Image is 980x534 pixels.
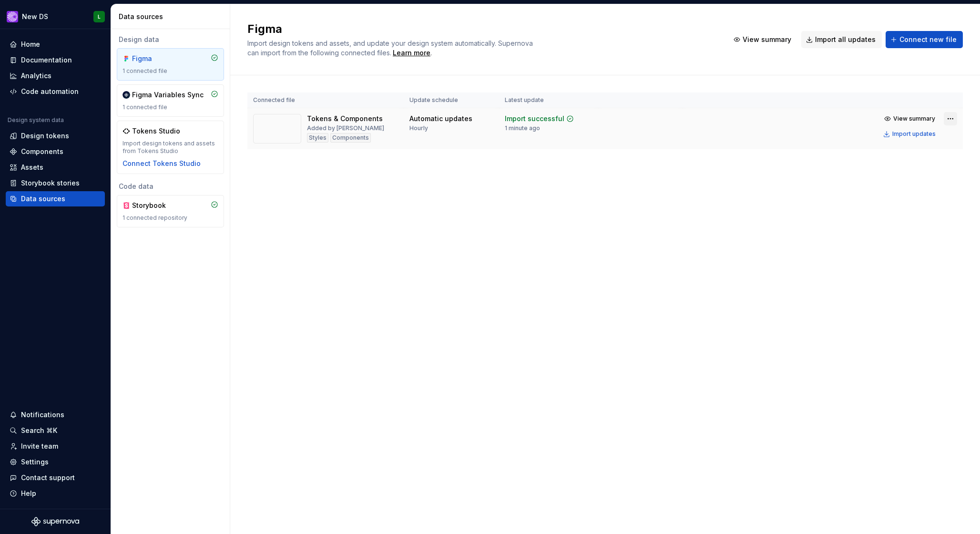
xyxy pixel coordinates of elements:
div: Data sources [119,12,226,21]
a: Data sources [6,191,105,206]
a: Figma Variables Sync1 connected file [117,84,224,117]
a: Home [6,37,105,52]
a: Invite team [6,439,105,454]
div: Help [21,489,36,498]
button: Import updates [880,127,940,141]
a: Code automation [6,84,105,99]
div: Assets [21,163,43,172]
span: Import design tokens and assets, and update your design system automatically. Supernova can impor... [247,39,535,57]
div: Design data [117,35,224,44]
div: Components [330,133,371,143]
a: Design tokens [6,128,105,144]
th: Latest update [499,92,598,108]
div: Storybook [132,201,178,210]
div: Search ⌘K [21,426,57,435]
button: New DSL [2,6,109,27]
svg: Supernova Logo [31,517,79,526]
a: Analytics [6,68,105,83]
div: L [98,13,101,21]
a: Storybook stories [6,175,105,191]
div: New DS [22,12,48,21]
div: Import design tokens and assets from Tokens Studio [122,140,218,155]
h2: Figma [247,21,717,37]
div: Hourly [409,124,428,132]
div: Added by [PERSON_NAME] [307,124,384,132]
button: Import all updates [801,31,882,48]
a: Documentation [6,52,105,68]
div: Design system data [8,116,64,124]
a: Figma1 connected file [117,48,224,81]
div: Code data [117,182,224,191]
span: Connect new file [899,35,957,44]
a: Assets [6,160,105,175]
div: 1 minute ago [505,124,540,132]
div: Components [21,147,63,156]
button: Notifications [6,407,105,422]
div: 1 connected file [122,67,218,75]
span: . [391,50,432,57]
a: Settings [6,454,105,470]
th: Update schedule [404,92,499,108]
span: View summary [893,115,935,123]
div: Import updates [892,130,936,138]
a: Tokens StudioImport design tokens and assets from Tokens StudioConnect Tokens Studio [117,121,224,174]
div: Home [21,40,40,49]
div: Invite team [21,442,58,451]
span: Import all updates [815,35,876,44]
button: Help [6,486,105,501]
div: Import successful [505,114,564,123]
div: Tokens & Components [307,114,383,123]
a: Components [6,144,105,159]
button: View summary [880,112,940,125]
th: Connected file [247,92,404,108]
span: View summary [743,35,791,44]
div: Figma Variables Sync [132,90,204,100]
div: Automatic updates [409,114,472,123]
div: Tokens Studio [132,126,180,136]
button: Contact support [6,470,105,485]
a: Learn more [393,48,430,58]
div: 1 connected file [122,103,218,111]
a: Storybook1 connected repository [117,195,224,227]
div: 1 connected repository [122,214,218,222]
div: Code automation [21,87,79,96]
div: Settings [21,457,49,467]
button: View summary [729,31,797,48]
div: Notifications [21,410,64,420]
img: ea0f8e8f-8665-44dd-b89f-33495d2eb5f1.png [7,11,18,22]
button: Connect new file [886,31,963,48]
button: Connect Tokens Studio [122,159,201,168]
div: Styles [307,133,328,143]
div: Documentation [21,55,72,65]
div: Contact support [21,473,75,483]
div: Analytics [21,71,51,81]
div: Figma [132,54,178,63]
div: Design tokens [21,131,69,141]
div: Storybook stories [21,178,80,188]
button: Search ⌘K [6,423,105,438]
div: Data sources [21,194,65,204]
